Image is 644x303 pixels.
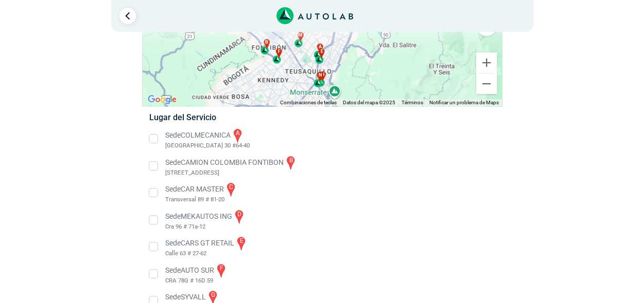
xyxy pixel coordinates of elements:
span: a [318,44,321,51]
a: Ir al paso anterior [119,8,136,24]
a: Link al sitio de autolab [276,10,353,20]
span: Datos del mapa ©2025 [343,100,395,105]
button: Reducir [476,73,497,94]
span: b [265,39,268,46]
button: Ampliar [476,52,497,73]
span: n [318,72,321,79]
span: m [298,32,302,39]
img: Google [145,93,179,106]
button: Combinaciones de teclas [280,99,337,106]
a: Notificar un problema de Maps [429,100,499,105]
a: Abre esta zona en Google Maps (se abre en una nueva ventana) [145,93,179,106]
span: h [321,71,324,79]
span: f [277,48,280,55]
h5: Lugar del Servicio [149,112,495,122]
span: e [320,48,323,55]
a: Términos (se abre en una nueva pestaña) [402,100,423,105]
